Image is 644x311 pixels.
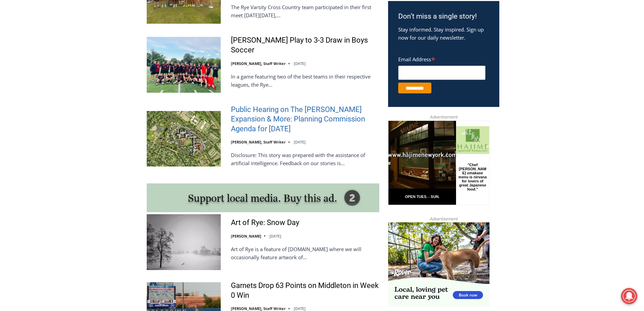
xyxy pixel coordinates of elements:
[231,72,379,89] p: In a game featuring two of the best teams in their respective leagues, the Rye…
[231,234,261,239] a: [PERSON_NAME]
[398,25,489,42] p: Stay informed. Stay inspired. Sign up now for our daily newsletter.
[231,3,379,19] p: The Rye Varsity Cross Country team participated in their first meet [DATE][DATE],…
[398,52,485,65] label: Email Address
[147,37,221,92] img: Rye, Harrison Play to 3-3 Draw in Boys Soccer
[294,139,306,145] time: [DATE]
[294,61,306,66] time: [DATE]
[147,214,221,270] img: Art of Rye: Snow Day
[231,139,286,145] a: [PERSON_NAME], Staff Writer
[231,306,286,311] a: [PERSON_NAME], Staff Writer
[231,218,299,228] a: Art of Rye: Snow Day
[171,0,319,66] div: Apply Now <> summer and RHS senior internships available
[147,183,379,212] img: support local media, buy this ad
[2,70,66,95] span: Open Tues. - Sun. [PHONE_NUMBER]
[231,61,286,66] a: [PERSON_NAME], Staff Writer
[398,11,489,22] h3: Don’t miss a single story!
[70,42,99,81] div: "Chef [PERSON_NAME] omakase menu is nirvana for lovers of great Japanese food."
[269,234,281,239] time: [DATE]
[423,216,464,222] span: Advertisement
[231,105,379,134] a: Public Hearing on The [PERSON_NAME] Expansion & More: Planning Commission Agenda for [DATE]
[231,36,379,55] a: [PERSON_NAME] Play to 3-3 Draw in Boys Soccer
[231,281,379,300] a: Garnets Drop 63 Points on Middleton in Week 0 Win
[294,306,306,311] time: [DATE]
[0,68,68,84] a: Open Tues. - Sun. [PHONE_NUMBER]
[231,151,379,167] p: Disclosure: This story was prepared with the assistance of artificial intelligence. Feedback on o...
[147,111,221,166] img: Public Hearing on The Osborn Expansion & More: Planning Commission Agenda for Tuesday, September ...
[423,114,464,120] span: Advertisement
[163,66,328,84] a: Intern @ [DOMAIN_NAME]
[177,67,313,83] span: Intern @ [DOMAIN_NAME]
[231,245,379,261] p: Art of Rye is a feature of [DOMAIN_NAME] where we will occasionally feature artwork of…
